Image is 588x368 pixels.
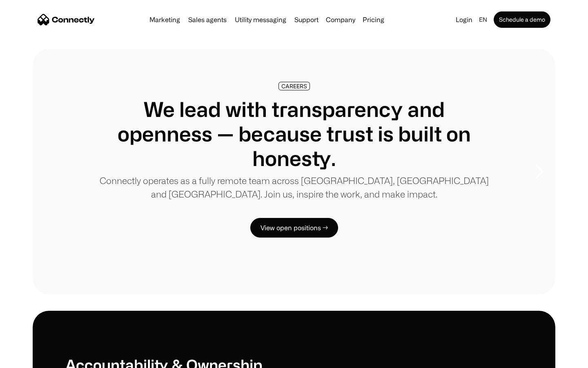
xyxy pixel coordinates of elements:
div: Company [326,14,355,25]
a: home [38,13,95,26]
a: View open positions → [250,218,338,238]
a: Pricing [359,16,388,23]
p: Connectly operates as a fully remote team across [GEOGRAPHIC_DATA], [GEOGRAPHIC_DATA] and [GEOGRA... [98,174,490,201]
aside: Language selected: English [8,353,49,365]
ul: Language list [16,354,49,365]
a: Sales agents [185,16,230,23]
h1: We lead with transparency and openness — because trust is built on honesty. [98,97,490,171]
div: carousel [33,49,555,294]
a: Login [452,14,476,25]
a: Support [291,16,322,23]
div: CAREERS [281,83,307,89]
div: next slide [523,131,555,213]
div: Company [323,14,358,25]
a: Utility messaging [232,16,290,23]
div: en [476,14,492,25]
div: 1 of 8 [33,49,555,294]
a: Marketing [146,16,183,23]
a: Schedule a demo [494,11,550,28]
div: en [479,14,487,25]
